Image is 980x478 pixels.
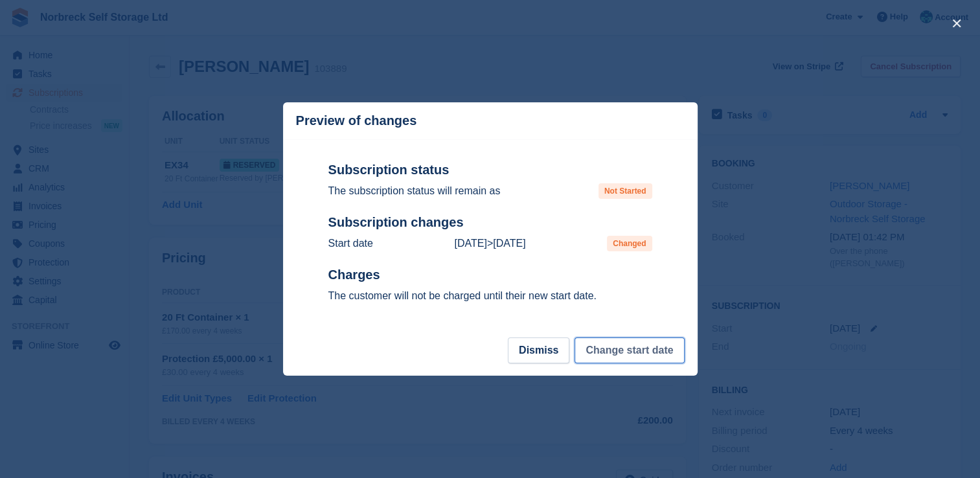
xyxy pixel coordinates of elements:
[946,13,967,34] button: close
[575,337,684,363] button: Change start date
[328,214,652,231] h2: Subscription changes
[328,236,373,251] p: Start date
[598,183,652,199] span: Not Started
[454,238,486,249] time: 2025-09-05 00:00:00 UTC
[493,238,525,249] time: 2025-09-10 23:00:00 UTC
[328,288,652,304] p: The customer will not be charged until their new start date.
[296,113,417,128] p: Preview of changes
[328,162,652,178] h2: Subscription status
[328,183,501,199] p: The subscription status will remain as
[328,267,652,283] h2: Charges
[607,236,652,251] span: Changed
[508,337,569,363] button: Dismiss
[454,236,525,251] p: >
